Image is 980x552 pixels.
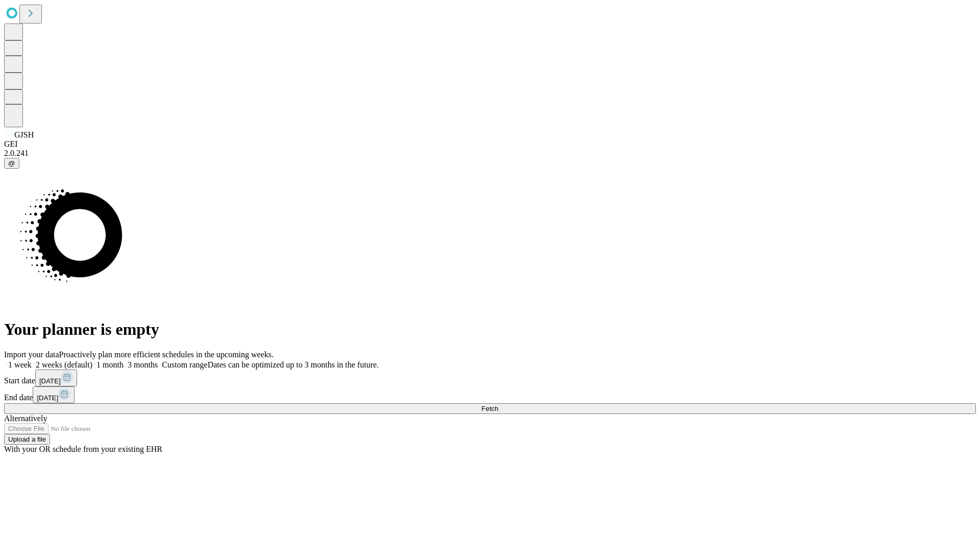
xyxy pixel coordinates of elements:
span: Proactively plan more efficient schedules in the upcoming weeks. [59,350,274,359]
span: 3 months [128,360,158,369]
span: 1 week [8,360,32,369]
span: [DATE] [37,394,58,402]
span: Alternatively [4,414,47,423]
span: Import your data [4,350,59,359]
button: [DATE] [33,386,75,403]
span: With your OR schedule from your existing EHR [4,445,162,453]
span: Dates can be optimized up to 3 months in the future. [208,360,379,369]
h1: Your planner is empty [4,320,976,339]
div: Start date [4,370,976,386]
span: Fetch [481,405,498,412]
div: End date [4,386,976,403]
span: 1 month [96,360,124,369]
div: 2.0.241 [4,149,976,158]
span: GJSH [14,130,34,139]
button: @ [4,158,19,169]
button: Fetch [4,403,976,414]
span: 2 weeks (default) [36,360,92,369]
span: Custom range [162,360,207,369]
div: GEI [4,140,976,149]
span: [DATE] [39,377,61,385]
button: [DATE] [35,370,77,386]
span: @ [8,159,15,167]
button: Upload a file [4,434,50,445]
